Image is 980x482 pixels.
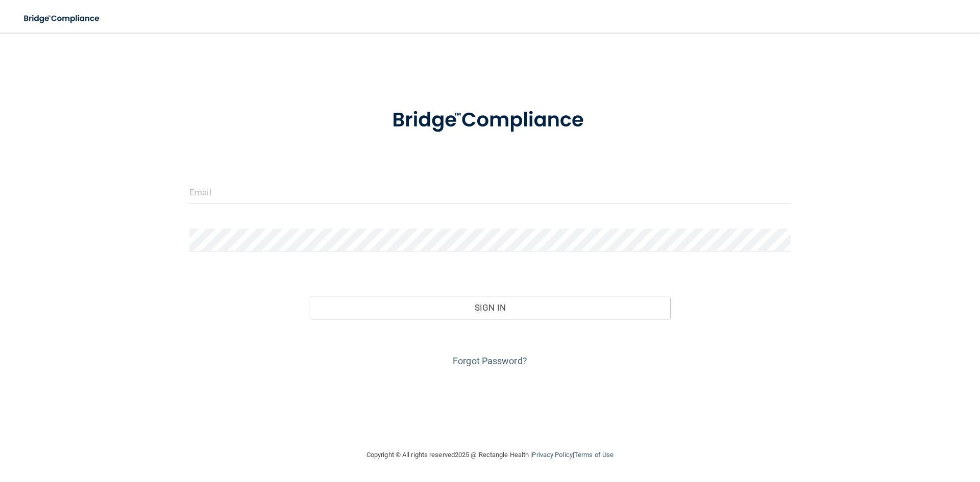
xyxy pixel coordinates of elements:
[15,8,109,29] img: bridge_compliance_login_screen.278c3ca4.svg
[310,296,671,319] button: Sign In
[371,94,609,147] img: bridge_compliance_login_screen.278c3ca4.svg
[189,181,791,204] input: Email
[532,451,572,459] a: Privacy Policy
[574,451,614,459] a: Terms of Use
[304,439,676,471] div: Copyright © All rights reserved 2025 @ Rectangle Health | |
[453,356,527,366] a: Forgot Password?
